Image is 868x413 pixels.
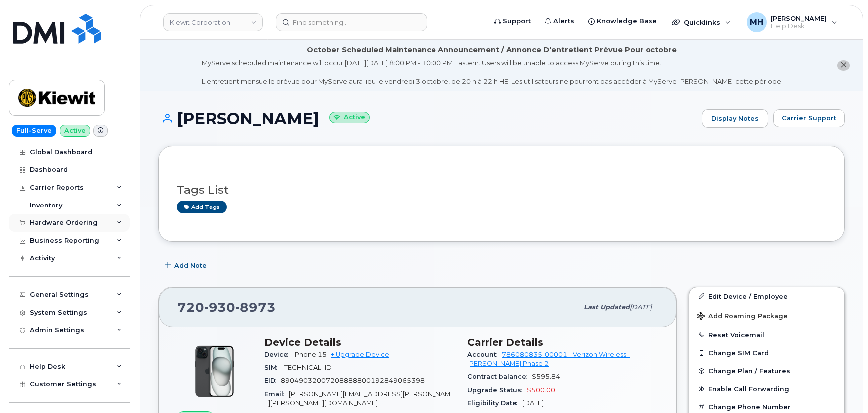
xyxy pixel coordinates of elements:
[630,303,652,311] span: [DATE]
[264,377,281,384] span: EID
[293,351,327,358] span: iPhone 15
[825,370,861,406] iframe: Messenger Launcher
[467,386,527,394] span: Upgrade Status
[467,351,502,358] span: Account
[235,300,276,315] span: 8973
[584,303,630,311] span: Last updated
[689,380,844,398] button: Enable Call Forwarding
[467,336,658,348] h3: Carrier Details
[177,201,227,213] a: Add tags
[689,326,844,344] button: Reset Voicemail
[264,336,455,348] h3: Device Details
[689,305,844,326] button: Add Roaming Package
[773,109,845,127] button: Carrier Support
[158,110,697,127] h1: [PERSON_NAME]
[708,385,789,393] span: Enable Call Forwarding
[307,45,677,55] div: October Scheduled Maintenance Announcement / Annonce D'entretient Prévue Pour octobre
[522,399,544,407] span: [DATE]
[331,351,389,358] a: + Upgrade Device
[264,351,293,358] span: Device
[185,341,244,401] img: iPhone_15_Black.png
[282,364,334,371] span: [TECHNICAL_ID]
[708,367,790,375] span: Change Plan / Features
[467,373,532,380] span: Contract balance
[782,113,836,123] span: Carrier Support
[281,377,425,384] span: 89049032007208888800192849065398
[689,362,844,380] button: Change Plan / Features
[467,351,630,367] a: 786080835-00001 - Verizon Wireless - [PERSON_NAME] Phase 2
[837,60,850,71] button: close notification
[689,344,844,362] button: Change SIM Card
[264,390,289,398] span: Email
[264,364,282,371] span: SIM
[158,257,215,275] button: Add Note
[264,390,450,407] span: [PERSON_NAME][EMAIL_ADDRESS][PERSON_NAME][PERSON_NAME][DOMAIN_NAME]
[697,312,788,322] span: Add Roaming Package
[532,373,560,380] span: $595.84
[204,300,235,315] span: 930
[174,261,207,270] span: Add Note
[177,184,826,196] h3: Tags List
[689,287,844,305] a: Edit Device / Employee
[467,399,522,407] span: Eligibility Date
[202,58,783,86] div: MyServe scheduled maintenance will occur [DATE][DATE] 8:00 PM - 10:00 PM Eastern. Users will be u...
[329,112,370,123] small: Active
[177,300,276,315] span: 720
[702,109,768,128] a: Display Notes
[527,386,555,394] span: $500.00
